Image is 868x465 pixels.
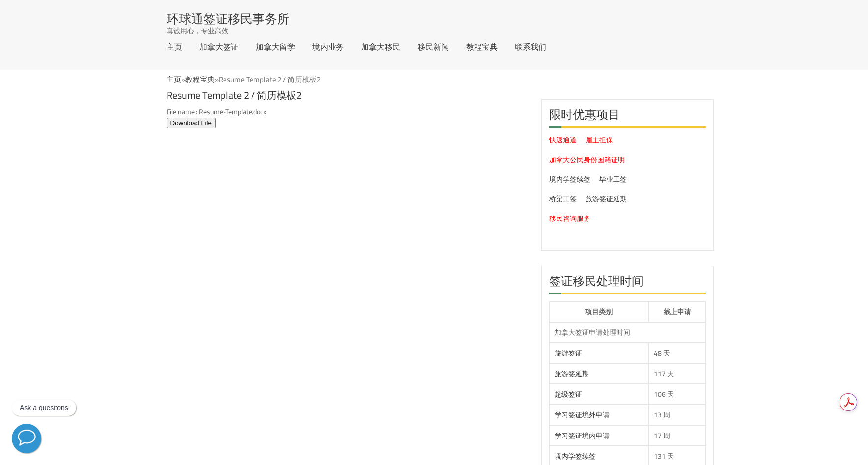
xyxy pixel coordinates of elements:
[549,107,706,128] h2: 限时优惠项目
[167,118,216,128] button: Download File
[167,12,289,25] a: 环球通签证移民事务所
[167,84,527,101] h1: Resume Template 2 / 简历模板2
[648,301,706,322] th: 线上申请
[549,301,648,322] th: 项目类别
[586,134,613,146] a: 雇主担保
[555,388,582,401] a: 超级签证
[515,43,546,51] a: 联系我们
[549,173,590,186] a: 境内学签续签
[555,367,589,380] a: 旅游签延期
[549,212,590,225] a: 移民咨询服务
[167,26,228,36] span: 真诚用心，专业高效
[256,43,295,51] a: 加拿大留学
[648,384,706,405] td: 106 天
[549,153,625,166] a: 加拿大公民身份国籍证明
[555,450,596,463] a: 境内学签续签
[555,409,610,421] a: 学习签证境外申请
[20,404,68,412] p: Ask a quesitons
[555,347,582,359] a: 旅游签证
[549,134,577,146] a: 快速通道
[648,425,706,446] td: 17 周
[549,274,706,294] h2: 签证移民处理时间
[648,343,706,363] td: 48 天
[466,43,498,51] a: 教程宝典
[555,328,701,337] div: 加拿大签证申请处理时间
[219,72,321,86] span: Resume Template 2 / 简历模板2
[199,43,239,51] a: 加拿大签证
[555,429,610,442] a: 学习签证境内申请
[167,116,216,129] a: Download File
[418,43,449,51] a: 移民新闻
[648,363,706,384] td: 117 天
[599,173,627,186] a: 毕业工签
[185,72,321,86] span: »
[361,43,400,51] a: 加拿大移民
[185,72,215,86] a: 教程宝典
[648,405,706,425] td: 13 周
[167,72,181,86] a: 主页
[586,192,627,205] a: 旅游签证延期
[549,192,577,205] a: 桥梁工签
[167,72,321,86] span: »
[167,43,182,51] a: 主页
[312,43,344,51] a: 境内业务
[167,107,527,133] div: File name : Resume-Template.docx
